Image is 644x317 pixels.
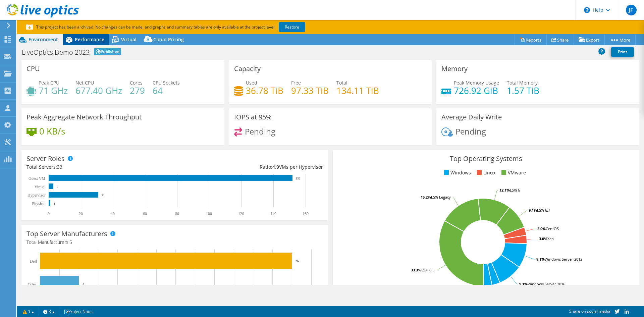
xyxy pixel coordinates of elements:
[57,185,58,189] text: 3
[574,35,605,45] a: Export
[57,164,62,170] span: 33
[499,188,510,193] tspan: 12.1%
[102,194,105,197] text: 31
[626,5,637,15] span: JF
[421,195,431,200] tspan: 15.2%
[54,202,55,205] text: 1
[510,188,520,193] tspan: ESXi 6
[94,48,121,55] span: Published
[295,259,299,263] text: 26
[75,80,94,86] span: Net CPU
[26,155,65,162] h3: Server Roles
[546,35,574,45] a: Share
[26,239,323,246] h4: Total Manufacturers:
[454,87,499,94] h4: 726.92 GiB
[28,193,46,198] text: Hypervisor
[234,113,272,121] h3: IOPS at 95%
[441,113,502,121] h3: Average Daily Write
[536,257,545,262] tspan: 9.1%
[291,80,301,86] span: Free
[83,282,85,286] text: 4
[39,127,65,135] h4: 0 KB/s
[111,211,115,216] text: 40
[39,307,59,316] a: 3
[246,87,283,94] h4: 36.78 TiB
[153,87,180,94] h4: 64
[130,87,145,94] h4: 279
[153,80,180,86] span: CPU Sockets
[500,169,526,176] li: VMware
[79,211,83,216] text: 20
[238,211,244,216] text: 120
[507,87,539,94] h4: 1.57 TiB
[537,226,546,231] tspan: 3.0%
[28,282,37,287] text: Other
[529,208,537,213] tspan: 9.1%
[35,184,46,189] text: Virtual
[611,47,634,57] a: Print
[29,176,45,181] text: Guest VM
[153,36,184,43] span: Cloud Pricing
[546,226,559,231] tspan: CentOS
[454,80,499,86] span: Peak Memory Usage
[130,80,143,86] span: Cores
[22,49,90,56] h1: LiveOptics Demo 2023
[26,65,40,72] h3: CPU
[539,236,547,241] tspan: 3.0%
[48,211,50,216] text: 0
[32,201,46,206] text: Physical
[336,87,379,94] h4: 134.11 TiB
[75,87,122,94] h4: 677.40 GHz
[18,307,39,316] a: 1
[246,80,257,86] span: Used
[604,35,636,45] a: More
[59,307,98,316] a: Project Notes
[291,87,329,94] h4: 97.33 TiB
[475,169,495,176] li: Linux
[26,163,175,171] div: Total Servers:
[30,259,37,264] text: Dell
[336,80,347,86] span: Total
[303,211,309,216] text: 160
[431,195,451,200] tspan: ESXi Legacy
[547,236,554,241] tspan: Xen
[411,267,421,272] tspan: 33.3%
[272,164,279,170] span: 4.9
[270,211,276,216] text: 140
[442,169,471,176] li: Windows
[26,230,107,237] h3: Top Server Manufacturers
[29,36,58,43] span: Environment
[175,163,323,171] div: Ratio: VMs per Hypervisor
[279,22,305,32] a: Restore
[441,65,468,72] h3: Memory
[175,211,179,216] text: 80
[455,126,486,137] span: Pending
[519,281,528,286] tspan: 9.1%
[206,211,212,216] text: 100
[545,257,582,262] tspan: Windows Server 2012
[421,267,434,272] tspan: ESXi 6.5
[121,36,137,43] span: Virtual
[75,36,104,43] span: Performance
[296,177,301,180] text: 152
[537,208,550,213] tspan: ESXi 6.7
[26,23,355,31] p: This project has been archived. No changes can be made, and graphs and summary tables are only av...
[143,211,147,216] text: 60
[338,155,634,162] h3: Top Operating Systems
[245,126,275,137] span: Pending
[39,87,68,94] h4: 71 GHz
[569,308,610,314] span: Share on social media
[507,80,538,86] span: Total Memory
[39,80,59,86] span: Peak CPU
[584,7,590,13] svg: \n
[234,65,261,72] h3: Capacity
[528,281,565,286] tspan: Windows Server 2016
[515,35,547,45] a: Reports
[69,239,72,245] span: 5
[26,113,142,121] h3: Peak Aggregate Network Throughput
